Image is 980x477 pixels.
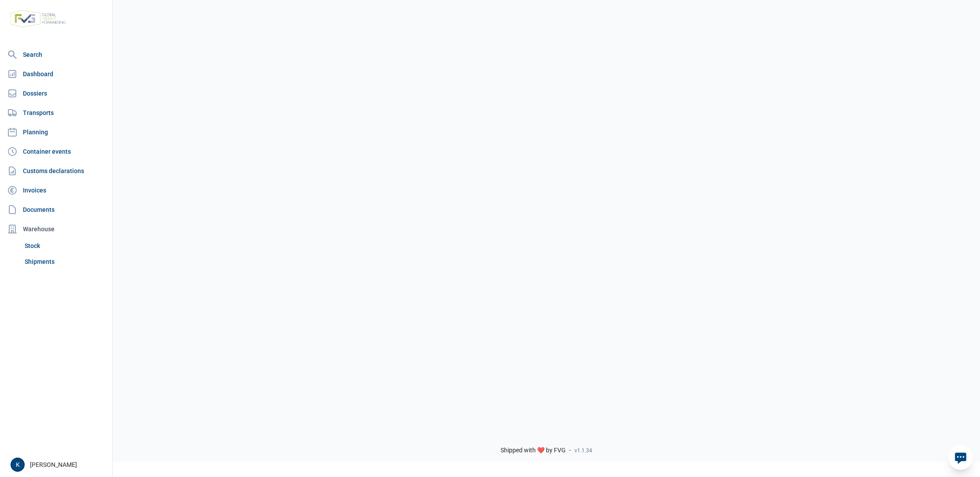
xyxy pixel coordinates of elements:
[575,447,592,454] span: v1.1.34
[501,447,566,455] span: Shipped with ❤️ by FVG
[21,238,109,254] a: Stock
[4,162,109,180] a: Customs declarations
[11,458,25,472] button: K
[7,7,70,31] img: FVG - Global freight forwarding
[4,123,109,141] a: Planning
[4,46,109,63] a: Search
[21,254,109,270] a: Shipments
[11,458,107,472] div: [PERSON_NAME]
[4,220,109,238] div: Warehouse
[4,85,109,102] a: Dossiers
[4,181,109,199] a: Invoices
[4,143,109,160] a: Container events
[4,201,109,218] a: Documents
[4,104,109,122] a: Transports
[569,447,571,455] span: -
[4,65,109,83] a: Dashboard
